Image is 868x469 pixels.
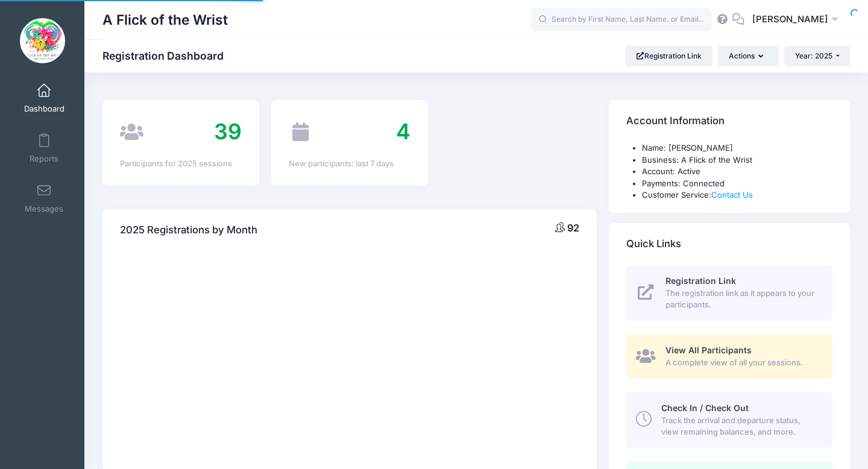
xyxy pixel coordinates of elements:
button: [PERSON_NAME] [744,6,850,34]
h4: Quick Links [626,227,681,261]
span: Messages [25,204,63,214]
h1: Registration Dashboard [102,49,234,62]
span: View All Participants [665,345,752,355]
div: Participants for 2025 sessions [120,158,242,170]
a: Registration Link [625,46,712,66]
a: Dashboard [16,77,73,119]
button: Year: 2025 [784,46,850,66]
li: Account: Active [642,166,832,178]
span: Reports [30,154,58,164]
div: New participants: last 7 days [289,158,410,170]
span: The registration link as it appears to your participants. [665,288,819,311]
span: Dashboard [24,104,64,114]
span: A complete view of all your sessions. [665,357,819,369]
li: Payments: Connected [642,178,832,190]
span: Year: 2025 [795,51,832,60]
a: Contact Us [711,190,753,200]
a: Reports [16,127,73,169]
span: 4 [396,118,410,145]
h1: A Flick of the Wrist [102,6,228,34]
button: Actions [718,46,778,66]
span: 39 [214,118,242,145]
img: A Flick of the Wrist [20,18,65,63]
span: Registration Link [665,275,736,286]
span: [PERSON_NAME] [752,13,828,26]
li: Business: A Flick of the Wrist [642,154,832,166]
li: Customer Service: [642,189,832,201]
h4: 2025 Registrations by Month [120,213,257,247]
span: 92 [567,222,579,234]
a: View All Participants A complete view of all your sessions. [626,335,832,379]
h4: Account Information [626,104,725,139]
a: Messages [16,177,73,219]
span: Track the arrival and departure status, view remaining balances, and more. [661,415,819,438]
span: Check In / Check Out [661,403,749,413]
input: Search by First Name, Last Name, or Email... [531,8,712,32]
a: Check In / Check Out Track the arrival and departure status, view remaining balances, and more. [626,392,832,447]
li: Name: [PERSON_NAME] [642,142,832,154]
a: Registration Link The registration link as it appears to your participants. [626,265,832,321]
